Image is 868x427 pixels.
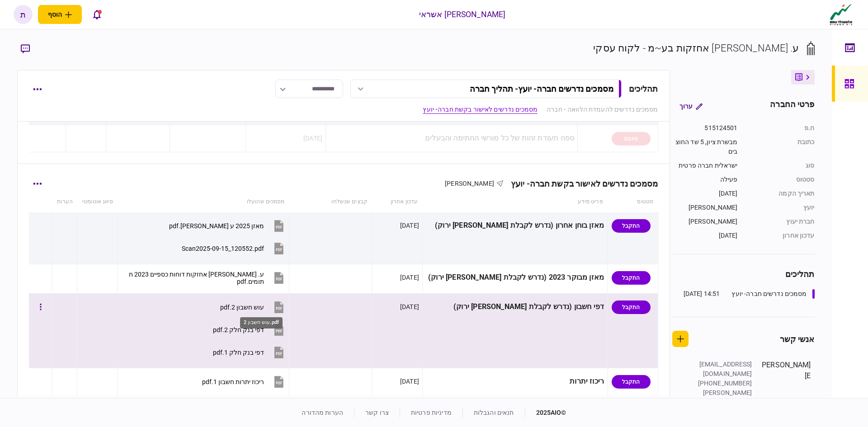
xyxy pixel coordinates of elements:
[400,273,419,282] div: [DATE]
[400,302,419,311] div: [DATE]
[672,217,738,226] div: [PERSON_NAME]
[828,3,854,26] img: client company logo
[423,105,538,114] a: מסמכים נדרשים לאישור בקשת חברה- יועץ
[770,98,814,114] div: פרטי החברה
[372,192,422,212] th: עדכון אחרון
[213,342,286,362] button: דפי בנק חלק 1.pdf
[87,5,106,24] button: פתח רשימת התראות
[731,289,807,299] div: מסמכים נדרשים חברה- יועץ
[747,217,815,226] div: חברת יעוץ
[182,245,264,252] div: Scan2025-09-15_120552.pdf
[220,304,264,311] div: עוש חשבון 2.pdf
[202,371,286,392] button: ריכוז יתרות חשבון 1.pdf
[761,360,811,417] div: [PERSON_NAME]
[684,289,720,299] div: 14:51 [DATE]
[289,192,372,212] th: קבצים שנשלחו
[672,123,738,133] div: 515124501
[672,268,815,280] div: תהליכים
[672,203,738,212] div: [PERSON_NAME]
[202,378,264,385] div: ריכוז יתרות חשבון 1.pdf
[118,192,289,212] th: מסמכים שהועלו
[240,317,283,328] div: עוש חשבון 2.pdf
[747,203,815,212] div: יועץ
[220,297,286,317] button: עוש חשבון 2.pdf
[329,128,574,149] div: ספח תעודת זהות של כל מורשי החתימה והבעלים
[608,192,658,212] th: סטטוס
[747,161,815,170] div: סוג
[747,137,815,156] div: כתובת
[14,5,33,24] button: ת
[672,161,738,170] div: ישראלית חברה פרטית
[672,98,710,114] button: ערוך
[747,231,815,240] div: עדכון אחרון
[422,192,607,212] th: פריט מידע
[127,271,264,285] div: ע. אבטבול אחזקות דוחות כספיים 2023 חתומים.pdf
[303,134,322,143] div: [DATE]
[474,409,514,416] a: תנאים והגבלות
[400,221,419,230] div: [DATE]
[693,360,752,379] div: [EMAIL_ADDRESS][DOMAIN_NAME]
[693,388,752,398] div: [PERSON_NAME]
[350,80,622,98] button: מסמכים נדרשים חברה- יועץ- תהליך חברה
[213,319,286,340] button: דפי בנק חלק 2.pdf
[445,180,494,187] span: [PERSON_NAME]
[547,105,658,114] a: מסמכים נדרשים להעמדת הלוואה - חברה
[525,408,566,418] div: © 2025 AIO
[612,300,651,314] div: התקבל
[612,132,651,145] div: טיוטה
[426,297,604,317] div: דפי חשבון (נדרש לקבלת [PERSON_NAME] ירוק)
[426,216,604,236] div: מאזן בוחן אחרון (נדרש לקבלת [PERSON_NAME] ירוק)
[52,192,77,212] th: הערות
[127,267,286,288] button: ע. אבטבול אחזקות דוחות כספיים 2023 חתומים.pdf
[419,9,506,20] div: [PERSON_NAME] אשראי
[77,192,118,212] th: סיווג אוטומטי
[213,349,264,356] div: דפי בנק חלק 1.pdf
[400,377,419,386] div: [DATE]
[213,326,264,333] div: דפי בנק חלק 2.pdf
[365,409,389,416] a: צרו קשר
[672,231,738,240] div: [DATE]
[747,175,815,184] div: סטטוס
[504,179,658,188] div: מסמכים נדרשים לאישור בקשת חברה- יועץ
[672,175,738,184] div: פעילה
[672,137,738,156] div: מבשרת ציון, 5 שד החוצבים
[693,379,752,388] div: [PHONE_NUMBER]
[629,83,658,95] div: תהליכים
[38,5,82,24] button: פתח תפריט להוספת לקוח
[747,189,815,198] div: תאריך הקמה
[470,84,613,94] div: מסמכים נדרשים חברה- יועץ - תהליך חברה
[426,371,604,392] div: ריכוז יתרות
[747,123,815,133] div: ח.פ
[684,289,815,299] a: מסמכים נדרשים חברה- יועץ14:51 [DATE]
[426,267,604,288] div: מאזן מבוקר 2023 (נדרש לקבלת [PERSON_NAME] ירוק)
[202,394,286,414] button: ריכוז יתרות חשבון 2.pdf
[182,238,286,258] button: Scan2025-09-15_120552.pdf
[302,409,343,416] a: הערות מהדורה
[780,333,815,345] div: אנשי קשר
[612,375,651,389] div: התקבל
[411,409,452,416] a: מדיניות פרטיות
[612,271,651,285] div: התקבל
[169,222,264,230] div: מאזן 2025 ע אבוטבול.pdf
[169,216,286,236] button: מאזן 2025 ע אבוטבול.pdf
[593,41,799,56] div: ע. [PERSON_NAME] אחזקות בע~מ - לקוח עסקי
[672,189,738,198] div: [DATE]
[612,219,651,233] div: התקבל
